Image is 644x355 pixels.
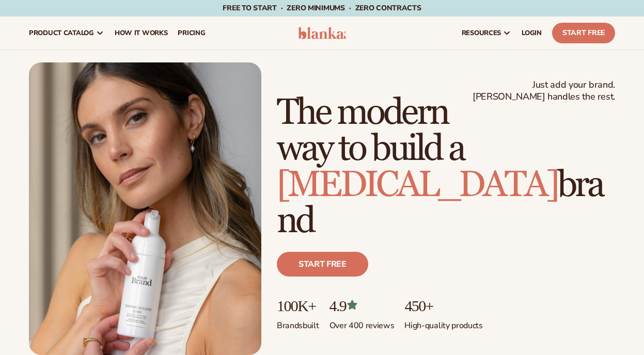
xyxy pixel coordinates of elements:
a: resources [457,17,516,50]
img: Female holding tanning mousse. [29,62,261,355]
span: LOGIN [522,29,542,37]
span: How It Works [115,29,168,37]
a: Start free [277,252,368,277]
a: Start Free [552,23,615,43]
p: 4.9 [329,297,395,314]
span: [MEDICAL_DATA] [277,163,557,207]
a: product catalog [24,17,109,50]
span: resources [462,29,501,37]
img: logo [298,27,347,39]
a: How It Works [109,17,173,50]
p: Brands built [277,314,319,331]
p: High-quality products [404,314,482,331]
p: 450+ [404,297,482,314]
span: pricing [178,29,205,37]
p: 100K+ [277,297,319,314]
p: Over 400 reviews [329,314,395,331]
h1: The modern way to build a brand [277,95,615,239]
span: product catalog [29,29,94,37]
a: pricing [172,17,210,50]
span: Free to start · ZERO minimums · ZERO contracts [223,3,421,13]
a: LOGIN [516,17,547,50]
span: Just add your brand. [PERSON_NAME] handles the rest. [473,79,615,103]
